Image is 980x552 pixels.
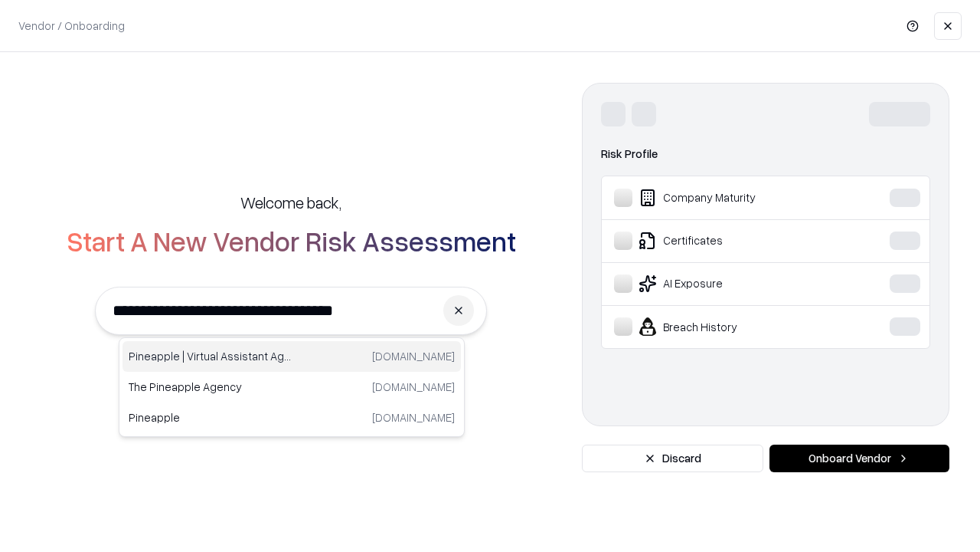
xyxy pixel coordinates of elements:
p: [DOMAIN_NAME] [372,379,455,395]
p: [DOMAIN_NAME] [372,409,455,426]
p: Pineapple [129,409,292,426]
button: Discard [582,445,763,472]
button: Onboard Vendor [769,445,949,472]
p: Vendor / Onboarding [18,18,125,34]
div: Company Maturity [614,189,843,207]
p: Pineapple | Virtual Assistant Agency [129,348,292,364]
div: Breach History [614,317,843,336]
h5: Welcome back, [240,192,341,213]
div: Suggestions [119,337,465,437]
h2: Start A New Vendor Risk Assessment [67,225,516,256]
div: Certificates [614,232,843,250]
p: The Pineapple Agency [129,379,292,395]
div: AI Exposure [614,274,843,293]
div: Risk Profile [601,145,930,163]
p: [DOMAIN_NAME] [372,348,455,364]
